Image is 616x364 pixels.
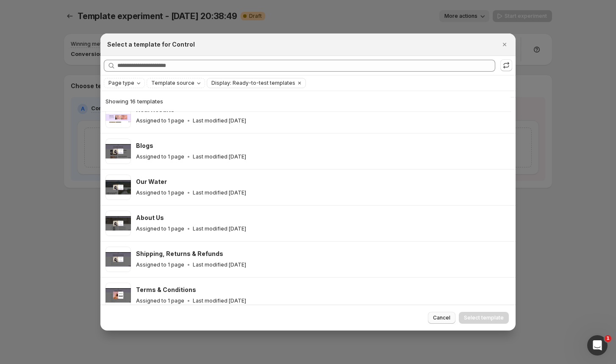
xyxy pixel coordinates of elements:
p: Last modified [DATE] [193,153,246,160]
span: Cancel [433,314,450,321]
button: Page type [104,78,144,88]
p: Assigned to 1 page [136,117,184,124]
h2: Select a template for Control [107,40,195,49]
h3: Our Water [136,178,167,186]
button: Template source [147,78,205,88]
button: Display: Ready-to-test templates [207,78,295,88]
iframe: Intercom live chat [587,335,608,356]
span: 1 [605,335,611,342]
p: Last modified [DATE] [193,261,246,268]
h3: About Us [136,214,164,222]
h3: Terms & Conditions [136,286,196,294]
button: Cancel [428,312,455,324]
h3: Shipping, Returns & Refunds [136,250,223,258]
button: Close [499,39,511,50]
p: Last modified [DATE] [193,189,246,196]
p: Last modified [DATE] [193,117,246,124]
p: Assigned to 1 page [136,261,184,268]
p: Assigned to 1 page [136,225,184,232]
p: Assigned to 1 page [136,189,184,196]
p: Assigned to 1 page [136,297,184,304]
span: Template source [151,80,194,86]
p: Last modified [DATE] [193,225,246,232]
button: Clear [295,78,304,88]
p: Assigned to 1 page [136,153,184,160]
span: Page type [108,80,134,86]
span: Display: Ready-to-test templates [211,80,295,86]
p: Last modified [DATE] [193,297,246,304]
span: Showing 16 templates [105,98,163,105]
h3: Blogs [136,142,153,150]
